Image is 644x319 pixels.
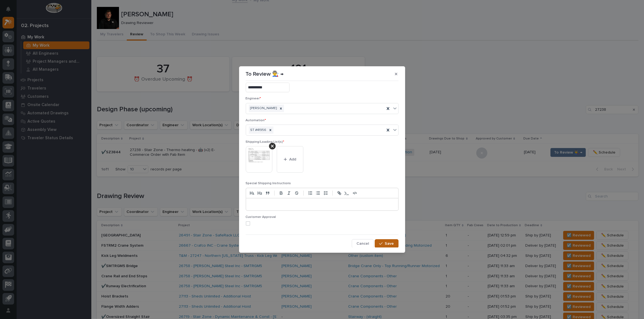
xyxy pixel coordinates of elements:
[385,241,394,246] span: Save
[246,71,284,77] p: To Review 👨‍🏭 →
[375,239,398,248] button: Save
[249,126,267,134] div: ST #41956
[352,239,374,248] button: Cancel
[246,119,266,122] span: Automation
[289,157,296,162] span: Add
[246,140,285,144] span: Shipping/Loading List(s)
[246,215,276,219] span: Customer Approval
[249,105,278,112] div: [PERSON_NAME]
[277,146,303,173] button: Add
[246,97,261,100] span: Engineer
[246,182,291,185] span: Special Shipping Instructions
[356,241,369,246] span: Cancel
